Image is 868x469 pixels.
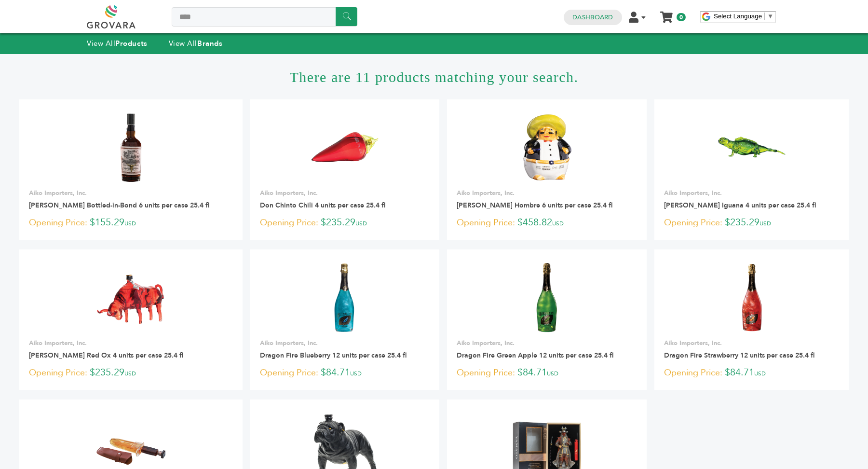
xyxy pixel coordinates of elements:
[457,339,637,347] p: Aiko Importers, Inc.
[512,112,582,182] img: Don Chinto Hombre 6 units per case 25.4 fl
[717,262,787,332] img: Dragon Fire Strawberry 12 units per case 25.4 fl
[260,366,318,379] span: Opening Price:
[172,7,357,27] input: Search a product or brand...
[572,13,613,22] a: Dashboard
[29,189,233,197] p: Aiko Importers, Inc.
[260,216,430,230] p: $235.29
[260,351,407,360] a: Dragon Fire Blueberry 12 units per case 25.4 fl
[29,339,233,347] p: Aiko Importers, Inc.
[664,189,840,197] p: Aiko Importers, Inc.
[457,351,613,360] a: Dragon Fire Green Apple 12 units per case 25.4 fl
[260,366,430,380] p: $84.71
[457,201,612,210] a: [PERSON_NAME] Hombre 6 units per case 25.4 fl
[310,262,380,332] img: Dragon Fire Blueberry 12 units per case 25.4 fl
[714,13,762,20] span: Select Language
[260,216,318,229] span: Opening Price:
[759,220,771,227] span: USD
[197,39,222,48] strong: Brands
[96,112,166,182] img: Doc Holliday Bottled-in-Bond 6 units per case 25.4 fl
[29,216,87,229] span: Opening Price:
[29,201,209,210] a: [PERSON_NAME] Bottled-in-Bond 6 units per case 25.4 fl
[664,339,840,347] p: Aiko Importers, Inc.
[260,189,430,197] p: Aiko Importers, Inc.
[29,216,233,230] p: $155.29
[664,366,840,380] p: $84.71
[661,9,672,19] a: My Cart
[457,216,637,230] p: $458.82
[350,370,362,377] span: USD
[96,262,166,332] img: Don Chinto Red Ox 4 units per case 25.4 fl
[457,216,515,229] span: Opening Price:
[169,39,223,48] a: View AllBrands
[29,351,183,360] a: [PERSON_NAME] Red Ox 4 units per case 25.4 fl
[19,54,849,99] h1: There are 11 products matching your search.
[260,339,430,347] p: Aiko Importers, Inc.
[115,39,147,48] strong: Products
[512,262,582,332] img: Dragon Fire Green Apple 12 units per case 25.4 fl
[717,112,787,182] img: Don Chinto Iguana 4 units per case 25.4 fl
[124,370,136,377] span: USD
[664,366,722,379] span: Opening Price:
[714,13,773,20] a: Select Language​
[664,216,840,230] p: $235.29
[677,13,686,21] span: 0
[29,366,233,380] p: $235.29
[457,366,515,379] span: Opening Price:
[457,189,637,197] p: Aiko Importers, Inc.
[552,220,564,227] span: USD
[767,13,773,20] span: ▼
[260,201,385,210] a: Don Chinto Chili 4 units per case 25.4 fl
[664,216,722,229] span: Opening Price:
[457,366,637,380] p: $84.71
[124,220,136,227] span: USD
[664,351,814,360] a: Dragon Fire Strawberry 12 units per case 25.4 fl
[547,370,558,377] span: USD
[664,201,816,210] a: [PERSON_NAME] Iguana 4 units per case 25.4 fl
[754,370,766,377] span: USD
[87,39,148,48] a: View AllProducts
[29,366,87,379] span: Opening Price:
[310,112,380,182] img: Don Chinto Chili 4 units per case 25.4 fl
[355,220,367,227] span: USD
